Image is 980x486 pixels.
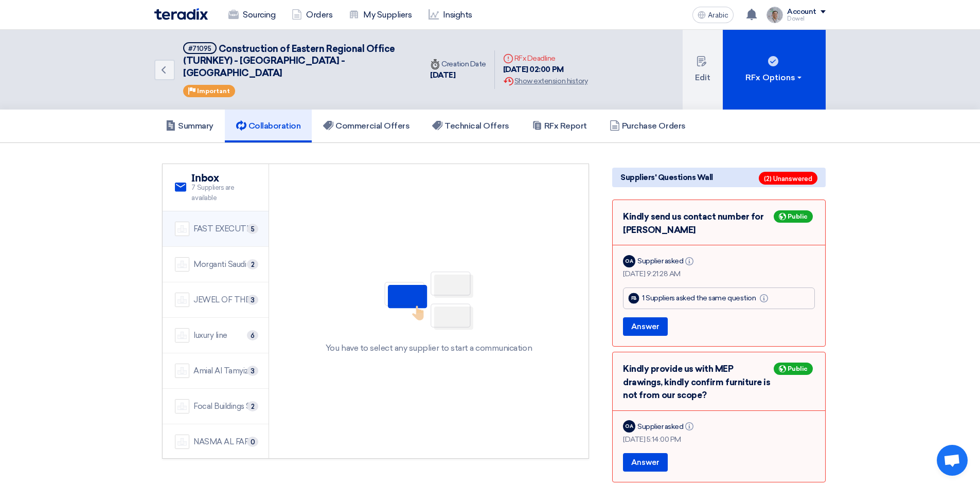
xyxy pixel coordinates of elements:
font: Kindly send us contact number for [PERSON_NAME] [623,211,763,235]
font: Construction of Eastern Regional Office (TURNKEY) - [GEOGRAPHIC_DATA] - [GEOGRAPHIC_DATA] [183,43,395,79]
font: 6 [251,332,255,339]
font: Sourcing [243,10,275,20]
font: Creation Date [441,60,486,68]
font: Amial Al Tamyiz Trading Company [193,366,313,375]
font: Technical Offers [444,121,509,131]
a: Purchase Orders [598,110,697,142]
font: My Suppliers [363,10,412,20]
img: company-name [175,399,189,413]
font: [DATE] 02:00 PM [503,65,564,74]
font: Suppliers' Questions Wall [620,173,713,182]
font: FB [631,295,636,300]
a: Orders [283,4,341,26]
font: You have to select any supplier to start a communication [326,343,532,353]
font: #71095 [188,45,211,52]
font: 3 [251,296,255,304]
font: RFx Deadline [514,54,556,63]
img: Teradix logo [154,8,208,20]
font: 0 [251,438,255,446]
font: Collaboration [248,121,301,131]
a: My Suppliers [341,4,420,26]
a: Sourcing [220,4,283,26]
font: 3 [251,367,255,375]
font: Purchase Orders [622,121,686,131]
font: Important [197,87,230,95]
font: [DATE] [430,70,455,80]
font: Commercial Offers [335,121,409,131]
a: RFx Report [521,110,598,142]
a: Insights [420,4,480,26]
font: OA [625,423,633,429]
font: Focal Buildings Solutions (FBS) [193,402,299,411]
font: 2 [251,261,255,268]
font: Dowel [787,15,805,22]
button: RFx Options [723,30,826,110]
font: Answer [631,322,660,331]
font: OA [625,258,633,264]
img: company-name [175,435,189,449]
font: Supplier asked [637,257,683,265]
img: company-name [175,293,189,307]
font: Inbox [191,173,219,184]
font: 7 Suppliers are available [191,184,234,202]
font: Orders [306,10,332,20]
font: Public [788,213,808,220]
a: Collaboration [225,110,312,142]
button: Edit [683,30,723,110]
font: RFx Report [544,121,587,131]
font: Show extension history [514,77,587,85]
font: FAST EXECUTION [193,224,260,233]
font: JEWEL OF THE CRADLE [193,295,282,304]
font: Summary [178,121,213,131]
font: 5 [251,225,255,233]
a: Commercial Offers [312,110,421,142]
font: Public [788,365,808,372]
font: 1 Suppliers asked the same question [642,294,756,302]
font: Insights [443,10,472,20]
font: Kindly provide us with MEP drawings, kindly confirm furniture is not from our scope? [623,364,770,400]
img: company-name [175,257,189,272]
button: Arabic [692,7,734,23]
h5: Construction of Eastern Regional Office (TURNKEY) - Nakheel Mall - Dammam [183,42,409,79]
button: Answer [623,317,668,336]
font: Edit [695,73,710,82]
img: No Partner Selected [378,268,480,334]
font: Account [787,7,816,16]
img: company-name [175,364,189,378]
font: [DATE] 5:14:00 PM [623,435,681,444]
a: Technical Offers [421,110,520,142]
button: Answer [623,453,668,472]
font: 2 [251,403,255,410]
font: Morganti Saudi Arabia Ltd. [193,260,286,269]
img: company-name [175,222,189,236]
img: IMG_1753965247717.jpg [767,7,783,23]
font: Supplier asked [637,422,683,431]
font: [DATE] 9:21:28 AM [623,269,681,278]
font: NASMA AL FARIS CONTRACTING CO [193,437,330,446]
a: Summary [154,110,225,142]
img: company-name [175,328,189,343]
font: RFx Options [745,73,795,82]
div: Open chat [937,445,968,476]
font: luxury line [193,331,227,340]
font: Answer [631,458,660,467]
font: (2) Unanswered [764,175,812,183]
font: Arabic [708,11,728,20]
